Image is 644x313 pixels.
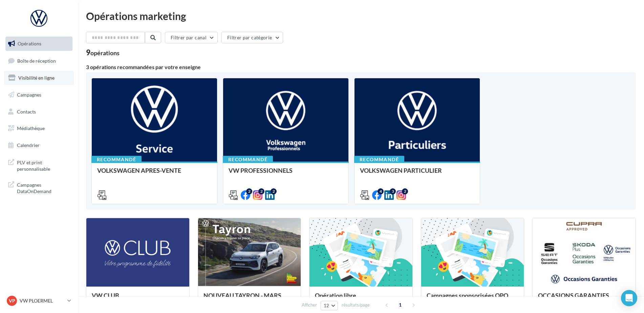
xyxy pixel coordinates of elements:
a: Visibilité en ligne [4,71,74,85]
a: Calendrier [4,138,74,152]
a: PLV et print personnalisable [4,155,74,175]
span: VOLKSWAGEN PARTICULIER [360,167,442,174]
span: VW CLUB [92,292,119,299]
span: VP [9,297,15,304]
span: Afficher [302,302,317,308]
span: 1 [395,299,406,310]
span: OCCASIONS GARANTIES [538,292,609,299]
span: Médiathèque [17,125,45,131]
a: Contacts [4,105,74,119]
a: Campagnes DataOnDemand [4,178,74,197]
span: VW PROFESSIONNELS [229,167,293,174]
a: VP VW PLOERMEL [5,294,72,307]
div: 2 [402,188,408,194]
span: Campagnes DataOnDemand [17,180,70,195]
button: Filtrer par canal [165,32,218,43]
button: Filtrer par catégorie [221,32,283,43]
span: résultats/page [342,302,370,308]
span: Contacts [17,108,36,114]
span: Calendrier [17,142,40,148]
div: 3 [390,188,396,194]
span: Visibilité en ligne [18,75,55,81]
div: 2 [258,188,264,194]
span: PLV et print personnalisable [17,158,70,172]
span: 12 [324,303,329,308]
button: 12 [321,301,338,310]
div: Recommandé [91,156,142,163]
span: Opération libre [315,292,356,299]
div: 2 [271,188,277,194]
div: Recommandé [223,156,273,163]
div: 9 [86,49,120,56]
span: VOLKSWAGEN APRES-VENTE [97,167,181,174]
span: Boîte de réception [17,58,56,63]
div: Open Intercom Messenger [621,290,637,306]
a: Campagnes [4,88,74,102]
span: Campagnes sponsorisées OPO [427,292,508,299]
a: Boîte de réception [4,54,74,68]
div: opérations [90,50,120,56]
a: Médiathèque [4,121,74,135]
div: 2 [246,188,252,194]
a: Opérations [4,37,74,51]
div: Opérations marketing [86,11,636,21]
p: VW PLOERMEL [20,297,65,304]
div: 4 [378,188,384,194]
div: 3 opérations recommandées par votre enseigne [86,64,636,70]
span: Campagnes [17,92,41,98]
span: Opérations [18,41,41,46]
div: Recommandé [354,156,404,163]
